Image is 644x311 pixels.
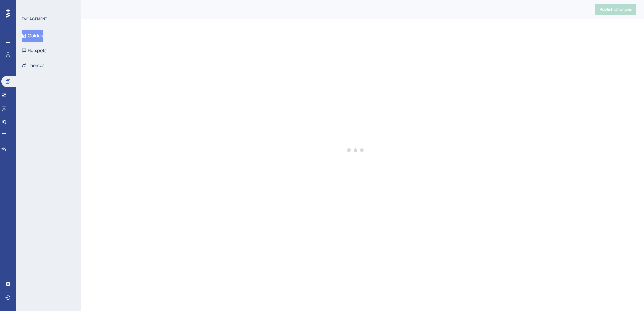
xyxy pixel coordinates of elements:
div: ENGAGEMENT [22,16,47,22]
button: Publish Changes [595,4,636,15]
button: Guides [22,30,43,42]
button: Hotspots [22,44,46,57]
button: Themes [22,59,44,71]
span: Publish Changes [600,7,632,12]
